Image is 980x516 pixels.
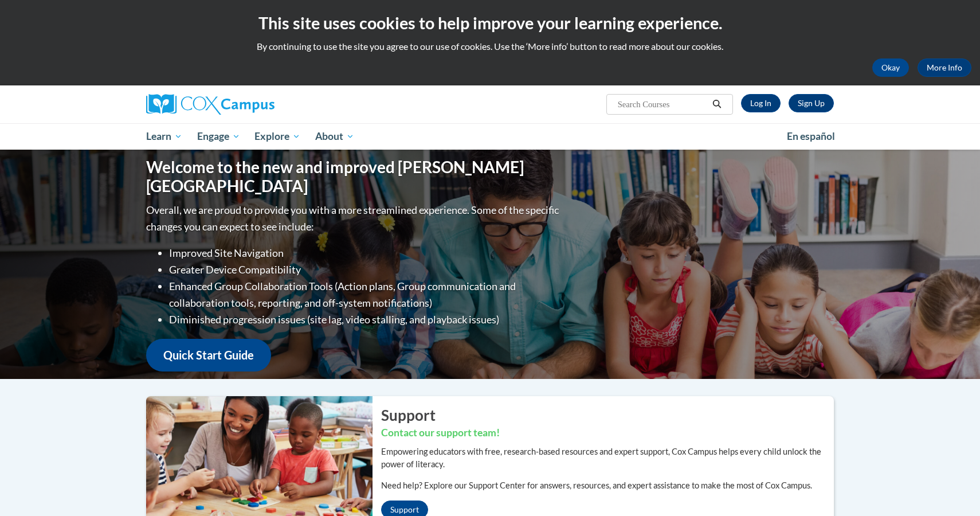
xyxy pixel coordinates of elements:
h3: Contact our support team! [381,426,834,440]
span: En español [787,130,835,142]
a: More Info [918,58,971,77]
h1: Welcome to the new and improved [PERSON_NAME][GEOGRAPHIC_DATA] [146,158,562,196]
span: Engage [197,130,240,143]
img: Cox Campus [146,94,275,115]
a: Register [789,94,834,112]
button: Search [708,97,726,111]
a: About [308,123,362,150]
a: En español [779,124,842,148]
h2: This site uses cookies to help improve your learning experience. [9,11,971,34]
h2: Support [381,405,834,425]
a: Engage [190,123,248,150]
li: Enhanced Group Collaboration Tools (Action plans, Group communication and collaboration tools, re... [169,278,562,311]
a: Log In [741,94,781,112]
a: Learn [139,123,190,150]
li: Greater Device Compatibility [169,261,562,278]
button: Okay [872,58,909,77]
div: Main menu [129,123,851,150]
span: Learn [146,130,182,143]
li: Improved Site Navigation [169,245,562,261]
p: Need help? Explore our Support Center for answers, resources, and expert assistance to make the m... [381,479,834,492]
p: Overall, we are proud to provide you with a more streamlined experience. Some of the specific cha... [146,202,562,235]
a: Explore [247,123,308,150]
p: By continuing to use the site you agree to our use of cookies. Use the ‘More info’ button to read... [9,40,971,53]
span: About [315,130,354,143]
p: Empowering educators with free, research-based resources and expert support, Cox Campus helps eve... [381,445,834,471]
a: Quick Start Guide [146,339,271,372]
span: Explore [254,130,300,143]
a: Cox Campus [146,94,364,115]
input: Search Courses [617,97,708,111]
li: Diminished progression issues (site lag, video stalling, and playback issues) [169,311,562,328]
